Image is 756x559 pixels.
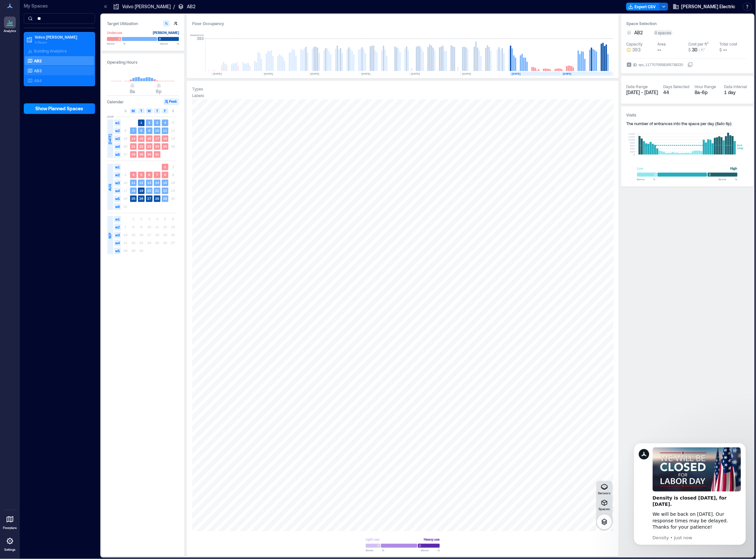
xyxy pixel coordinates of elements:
text: 23 [147,144,151,148]
button: Peak [164,98,179,105]
text: [DATE] [213,72,222,75]
button: Show Planned Spaces [24,103,95,114]
div: Total cost [720,41,738,47]
text: 14 [155,181,159,185]
p: AB2 [34,58,42,63]
text: 10 [155,128,159,132]
div: Heavy use [424,536,440,543]
span: w6 [114,203,121,210]
text: 3 [156,121,158,124]
text: 1 [164,165,166,169]
span: w5 [114,151,121,158]
span: 2025 [107,115,114,119]
span: w4 [114,188,121,194]
div: Floor Occupancy [192,20,613,27]
div: Capacity [627,41,643,47]
div: Low [637,165,643,172]
text: 4 [132,173,134,177]
text: 11 [163,128,167,132]
div: [PERSON_NAME] [153,29,179,36]
span: Above % [421,548,440,552]
span: Show Planned Spaces [36,105,84,112]
text: 14 [131,136,135,140]
span: -- [723,47,727,52]
text: 30 [147,152,151,156]
span: w2 [114,127,121,134]
div: High [731,165,738,172]
text: 19 [139,189,143,192]
text: 27 [147,196,151,200]
span: S [124,108,126,114]
span: T [156,108,158,114]
a: Analytics [2,15,18,35]
div: 1 day [724,89,748,96]
div: Hour Range [695,84,716,89]
span: w5 [114,248,121,254]
h3: Target Utilization [107,20,179,27]
text: 26 [139,196,143,200]
span: Below % [637,177,656,181]
div: Data Interval [724,84,747,89]
text: 16 [147,136,151,140]
text: 6 [148,173,150,177]
button: Export CSV [626,3,660,11]
text: 7 [156,173,158,177]
p: Floorplans [3,526,17,530]
p: Volvo [PERSON_NAME] [122,3,171,10]
span: [DATE] - [DATE] [627,89,658,95]
text: [DATE] [512,72,521,75]
span: w1 [114,164,121,170]
text: 24 [155,144,159,148]
text: 20 [147,189,151,192]
div: Date Range [627,84,648,89]
a: Floorplans [1,511,19,532]
p: 3 Floors [35,40,90,45]
text: [DATE] [361,72,370,75]
span: w3 [114,135,121,142]
span: AUG [107,184,113,191]
span: 30 [692,47,698,52]
text: 22 [163,189,167,192]
div: Labels [192,93,204,98]
span: ID [634,61,637,68]
span: 8a [130,88,135,94]
span: T [140,108,142,114]
p: / [173,3,175,10]
p: Building Analytics [34,48,67,53]
tspan: 800 [630,141,635,144]
p: Spaces [599,507,610,511]
h3: Visits [627,112,748,118]
span: F [164,108,166,114]
text: 9 [148,128,150,132]
text: 25 [131,196,135,200]
p: My Spaces [24,3,95,9]
p: AB4 [34,78,42,83]
span: w2 [114,172,121,178]
text: 18 [131,189,135,192]
span: Above % [719,177,738,181]
span: 6p [156,88,162,94]
span: SEP [107,233,113,239]
span: [PERSON_NAME] Electric [681,3,736,10]
text: 17 [155,136,159,140]
span: w1 [114,216,121,223]
div: Types [192,86,203,91]
div: Underuse [107,29,122,36]
div: 44 [664,89,690,96]
button: IDspc_1177070558265738220 [688,62,693,67]
iframe: Intercom notifications message [624,433,756,556]
tspan: 1000 [628,138,635,141]
span: w3 [114,180,121,186]
span: W [148,108,151,114]
span: $ [689,48,691,52]
div: Light use [366,536,380,543]
div: Area [658,41,666,47]
text: [DATE] [563,72,572,75]
text: 5 [140,173,142,177]
text: 29 [163,196,167,200]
